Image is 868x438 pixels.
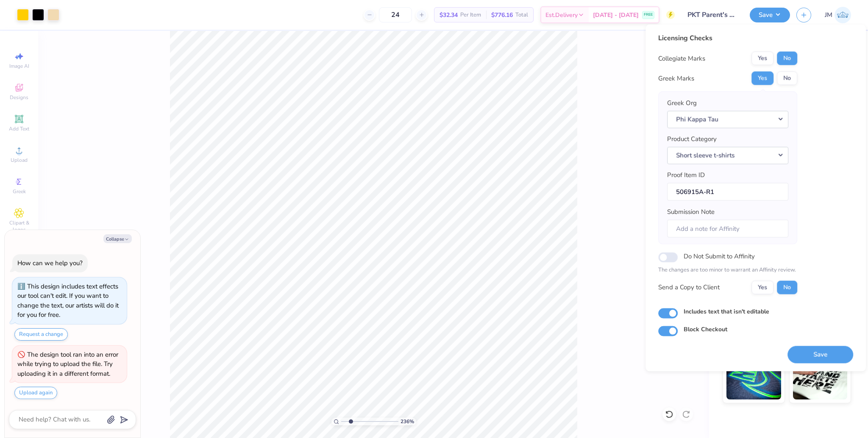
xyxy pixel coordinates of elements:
[17,259,83,267] div: How can we help you?
[751,280,773,294] button: Yes
[684,307,769,316] label: Includes text that isn't editable
[787,346,853,363] button: Save
[667,207,715,217] label: Submission Note
[681,6,743,23] input: Untitled Design
[835,7,851,23] img: John Michael Binayas
[726,357,781,399] img: Glow in the Dark Ink
[658,266,797,274] p: The changes are too minor to warrant an Affinity review.
[13,188,26,195] span: Greek
[401,418,414,425] span: 236 %
[515,11,528,19] span: Total
[658,73,694,83] div: Greek Marks
[14,328,68,341] button: Request a change
[777,52,797,65] button: No
[14,387,57,399] button: Upload again
[103,234,132,243] button: Collapse
[9,63,29,69] span: Image AI
[644,12,653,18] span: FREE
[750,8,790,22] button: Save
[11,157,28,164] span: Upload
[658,283,720,292] div: Send a Copy to Client
[379,7,412,22] input: – –
[777,280,797,294] button: No
[440,11,458,19] span: $32.34
[491,11,513,19] span: $776.16
[667,111,788,128] button: Phi Kappa Tau
[667,147,788,164] button: Short sleeve t-shirts
[658,53,705,63] div: Collegiate Marks
[825,10,832,20] span: JM
[593,11,639,19] span: [DATE] - [DATE]
[667,170,705,180] label: Proof Item ID
[751,72,773,85] button: Yes
[17,282,119,319] div: This design includes text effects our tool can't edit. If you want to change the text, our artist...
[667,134,717,144] label: Product Category
[751,52,773,65] button: Yes
[545,11,578,19] span: Est. Delivery
[9,125,29,132] span: Add Text
[10,94,28,101] span: Designs
[777,72,797,85] button: No
[793,357,848,399] img: Water based Ink
[4,219,34,233] span: Clipart & logos
[684,251,755,262] label: Do Not Submit to Affinity
[658,33,797,43] div: Licensing Checks
[825,7,851,23] a: JM
[17,350,118,378] div: The design tool ran into an error while trying to upload the file. Try uploading it in a differen...
[684,324,727,333] label: Block Checkout
[667,219,788,238] input: Add a note for Affinity
[667,98,697,108] label: Greek Org
[460,11,481,19] span: Per Item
